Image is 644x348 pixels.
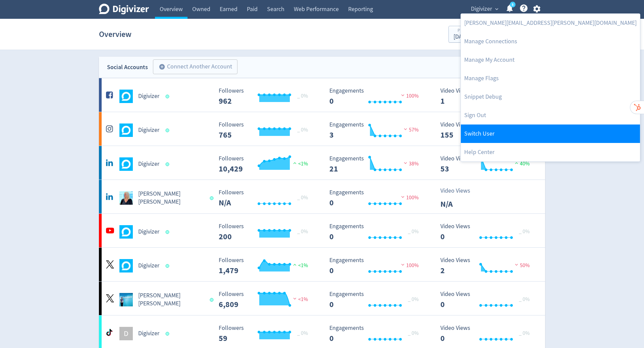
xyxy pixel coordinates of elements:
[461,51,640,69] a: Manage My Account
[461,69,640,88] a: Manage Flags
[461,32,640,51] a: Manage Connections
[461,14,640,32] a: [PERSON_NAME][EMAIL_ADDRESS][PERSON_NAME][DOMAIN_NAME]
[461,125,640,143] a: Switch User
[461,106,640,125] a: Log out
[461,143,640,161] a: Help Center
[461,88,640,106] a: Snippet Debug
